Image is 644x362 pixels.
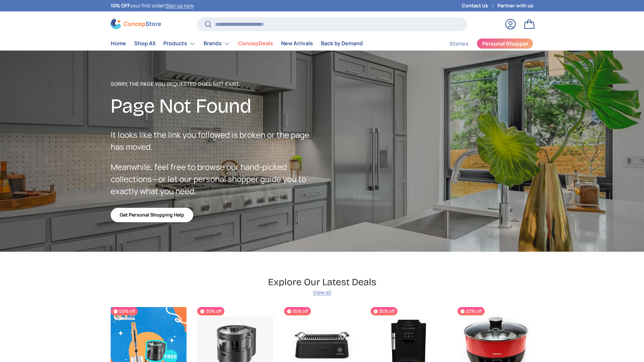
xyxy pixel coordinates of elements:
span: 50% off [111,307,138,315]
summary: Products [159,37,200,50]
summary: Brands [200,37,234,50]
a: Personal Shopper [477,38,533,49]
img: ConcepStore [111,19,161,29]
a: Shop All [134,37,155,50]
span: 35% off [197,307,224,315]
a: Contact Us [462,2,497,9]
span: 35% off [371,307,397,315]
a: ConcepDeals [238,37,273,50]
a: Sign up now [166,2,193,9]
a: Home [111,37,126,50]
p: Meanwhile, feel free to browse our hand-picked collections—or let our personal shopper guide you ... [111,161,322,197]
span: Personal Shopper [482,41,528,46]
a: Products [163,37,196,50]
span: 20% off [458,307,485,315]
nav: Primary [111,37,363,50]
h2: Page Not Found [111,94,322,119]
a: View all [313,288,331,296]
nav: Secondary [433,37,533,50]
a: Partner with us [497,2,533,9]
a: Back by Demand [321,37,363,50]
strong: 10% OFF [111,2,130,9]
span: 35% off [284,307,311,315]
h2: Explore Our Latest Deals [268,276,376,288]
p: It looks like the link you followed is broken or the page has moved. [111,129,322,153]
a: Stories [449,37,469,50]
p: your first order! . [111,2,195,9]
p: Sorry, the page you requested does not exist. [111,80,322,88]
a: Get Personal Shopping Help [111,208,193,222]
a: New Arrivals [281,37,313,50]
a: Brands [204,37,230,50]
